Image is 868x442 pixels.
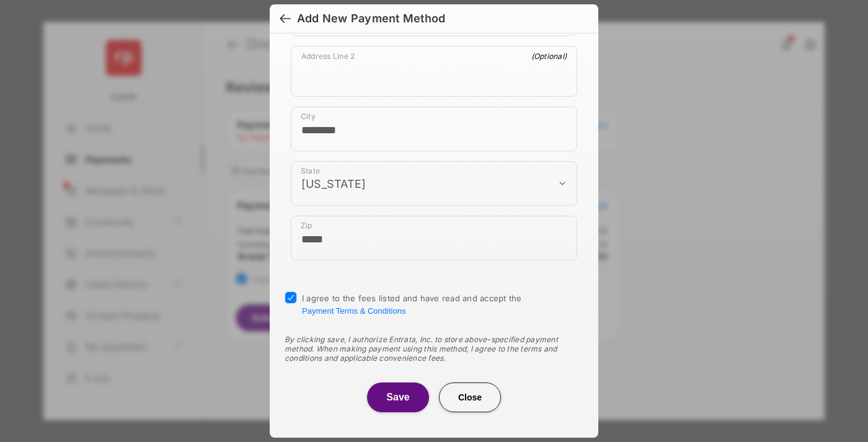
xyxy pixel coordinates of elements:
button: Save [367,382,429,412]
div: Add New Payment Method [297,12,445,25]
span: I agree to the fees listed and have read and accept the [302,293,522,316]
div: payment_method_screening[postal_addresses][administrativeArea] [291,161,577,206]
div: By clicking save, I authorize Entrata, Inc. to store above-specified payment method. When making ... [285,335,583,363]
div: payment_method_screening[postal_addresses][postalCode] [291,216,577,260]
div: payment_method_screening[postal_addresses][locality] [291,107,577,151]
div: payment_method_screening[postal_addresses][addressLine2] [291,46,577,97]
button: I agree to the fees listed and have read and accept the [302,306,405,316]
button: Close [439,382,501,412]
